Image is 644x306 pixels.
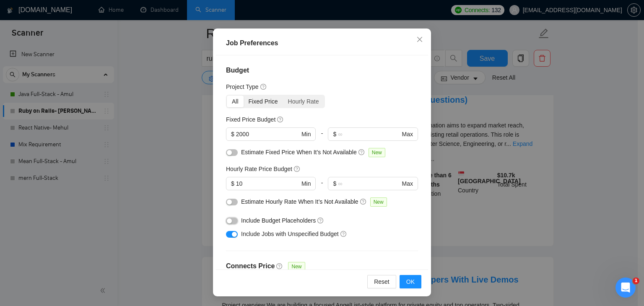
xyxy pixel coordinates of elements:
input: 0 [236,130,300,139]
input: ∞ [338,179,400,188]
h4: Budget [226,65,418,75]
span: Max [402,179,413,188]
div: All [227,96,244,107]
span: question-circle [340,231,347,237]
span: Include Jobs with Unspecified Budget [241,231,339,237]
h5: Fixed Price Budget [226,115,275,124]
span: $ [231,179,234,188]
h4: Connects Price [226,261,275,271]
span: Estimate Fixed Price When It’s Not Available [241,149,357,156]
div: Hourly Rate [283,96,324,107]
span: question-circle [294,166,301,172]
span: close [416,36,423,43]
span: $ [333,130,336,139]
div: - [316,177,328,197]
span: question-circle [260,83,267,90]
span: New [369,148,385,157]
span: question-circle [358,149,365,156]
button: Reset [367,275,396,288]
span: 1 [633,277,639,284]
h5: Hourly Rate Price Budget [226,164,292,174]
span: OK [406,277,415,286]
h5: Project Type [226,82,259,91]
div: Fixed Price [244,96,283,107]
div: - [316,127,328,148]
button: OK [400,275,421,288]
span: Include Budget Placeholders [241,217,316,224]
span: New [288,262,305,271]
span: question-circle [360,198,367,205]
span: Max [402,130,413,139]
span: Reset [374,277,390,286]
span: Estimate Hourly Rate When It’s Not Available [241,198,358,205]
input: ∞ [338,130,400,139]
span: New [370,197,387,207]
span: question-circle [317,217,324,224]
span: question-circle [277,116,284,123]
button: Close [408,29,431,51]
iframe: Intercom live chat [615,277,636,298]
input: 0 [236,179,300,188]
span: Min [301,130,311,139]
div: Job Preferences [226,38,418,48]
span: Min [301,179,311,188]
span: question-circle [276,263,283,270]
span: $ [333,179,336,188]
span: $ [231,130,234,139]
